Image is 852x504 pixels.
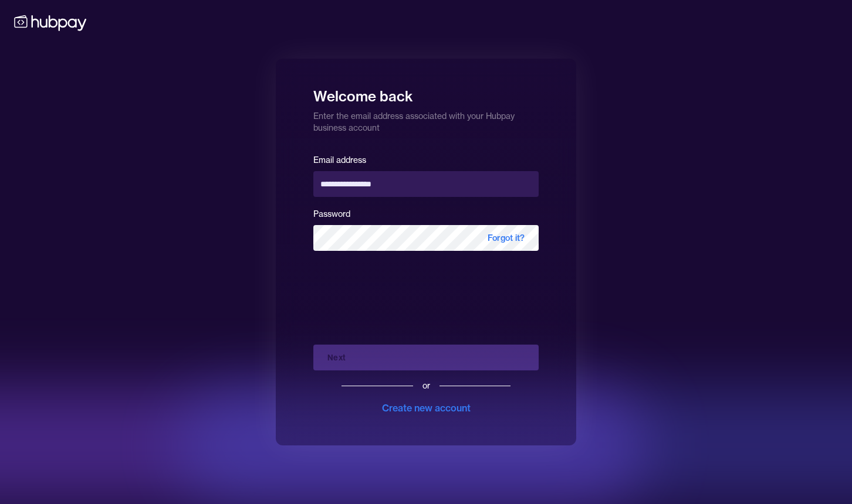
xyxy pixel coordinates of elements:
label: Email address [313,155,366,165]
div: or [422,380,430,391]
p: Enter the email address associated with your Hubpay business account [313,105,539,134]
label: Password [313,209,350,219]
span: Forgot it? [474,225,539,251]
div: Create new account [382,401,471,415]
h1: Welcome back [313,80,539,105]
